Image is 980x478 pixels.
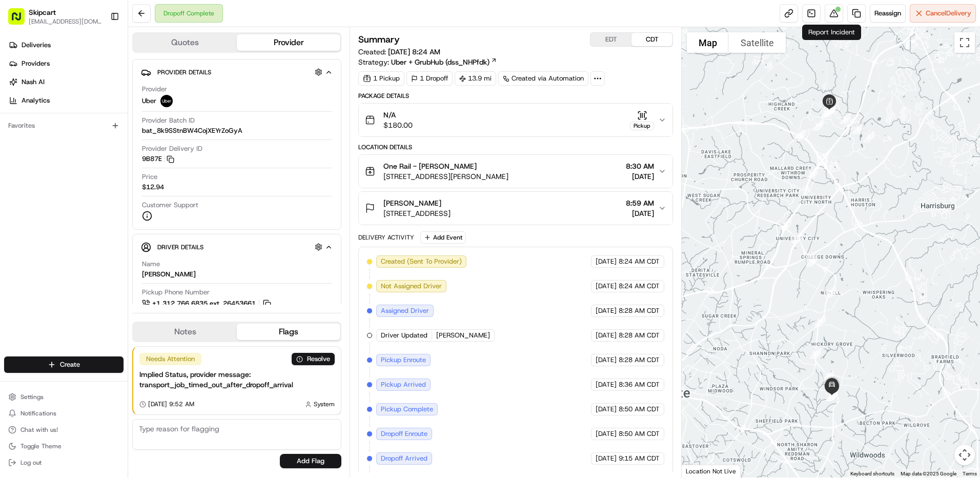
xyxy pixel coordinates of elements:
[21,393,44,401] span: Settings
[141,238,333,255] button: Driver Details
[358,143,673,151] div: Location Details
[358,233,414,242] div: Delivery Activity
[619,454,660,463] span: 9:15 AM CDT
[142,172,157,182] span: Price
[4,4,106,29] button: Skipcart[EMAIL_ADDRESS][DOMAIN_NAME]
[596,331,617,340] span: [DATE]
[383,198,441,208] span: [PERSON_NAME]
[4,74,128,90] a: Nash AI
[133,34,237,51] button: Quotes
[391,57,497,67] a: Uber + GrubHub (dss_NHPfdk)
[821,283,840,302] div: 20
[596,454,617,463] span: [DATE]
[22,41,51,50] span: Deliveries
[359,192,672,225] button: [PERSON_NAME][STREET_ADDRESS]8:59 AM[DATE]
[383,110,413,120] span: N/A
[436,331,490,340] span: [PERSON_NAME]
[619,429,660,439] span: 8:50 AM CDT
[4,455,124,470] button: Log out
[60,360,80,369] span: Create
[142,85,167,94] span: Provider
[141,64,333,81] button: Provider Details
[142,183,164,192] span: $12.94
[963,471,977,476] a: Terms (opens in new tab)
[391,57,489,67] span: Uber + GrubHub (dss_NHPfdk)
[4,390,124,404] button: Settings
[142,116,195,125] span: Provider Batch ID
[596,257,617,266] span: [DATE]
[381,380,426,389] span: Pickup Arrived
[133,324,237,340] button: Notes
[729,32,786,53] button: Show satellite imagery
[619,380,660,389] span: 8:36 AM CDT
[139,353,201,365] div: Needs Attention
[596,405,617,414] span: [DATE]
[596,306,617,315] span: [DATE]
[859,127,879,147] div: 1
[157,68,211,76] span: Provider Details
[237,324,340,340] button: Flags
[874,9,901,18] span: Reassign
[359,104,672,136] button: N/A$180.00Pickup
[810,311,830,331] div: 21
[4,92,128,109] a: Analytics
[142,201,198,210] span: Customer Support
[619,257,660,266] span: 8:24 AM CDT
[954,32,975,53] button: Toggle fullscreen view
[870,4,906,23] button: Reassign
[142,270,196,279] div: [PERSON_NAME]
[29,7,56,17] button: Skipcart
[626,161,654,171] span: 8:30 AM
[816,103,836,122] div: 13
[626,171,654,182] span: [DATE]
[142,96,156,106] span: Uber
[789,126,809,145] div: 15
[22,59,50,68] span: Providers
[776,214,795,234] div: 17
[157,243,203,251] span: Driver Details
[21,459,42,467] span: Log out
[802,164,822,184] div: 16
[358,47,440,57] span: Created:
[381,282,442,291] span: Not Assigned Driver
[381,454,427,463] span: Dropoff Arrived
[358,92,673,100] div: Package Details
[4,37,128,53] a: Deliveries
[383,208,451,218] span: [STREET_ADDRESS]
[596,282,617,291] span: [DATE]
[142,154,174,164] button: 9B87E
[4,439,124,453] button: Toggle Theme
[850,470,894,477] button: Keyboard shortcuts
[21,442,62,450] span: Toggle Theme
[619,306,660,315] span: 8:28 AM CDT
[420,231,466,244] button: Add Event
[848,119,868,138] div: 2
[4,55,128,72] a: Providers
[152,299,256,308] span: +1 312 766 6835 ext. 26453661
[4,356,124,373] button: Create
[358,71,404,86] div: 1 Pickup
[383,171,508,182] span: [STREET_ADDRESS][PERSON_NAME]
[901,471,956,476] span: Map data ©2025 Google
[142,298,273,309] a: +1 312 766 6835 ext. 26453661
[142,144,202,153] span: Provider Delivery ID
[280,454,341,468] button: Add Flag
[498,71,588,86] a: Created via Automation
[630,110,654,130] button: Pickup
[631,33,672,46] button: CDT
[626,198,654,208] span: 8:59 AM
[687,32,729,53] button: Show street map
[596,355,617,365] span: [DATE]
[590,33,631,46] button: EDT
[802,25,861,40] div: Report Incident
[22,77,45,87] span: Nash AI
[237,34,340,51] button: Provider
[630,122,654,130] div: Pickup
[926,9,971,18] span: Cancel Delivery
[619,331,660,340] span: 8:28 AM CDT
[142,126,242,135] span: bat_8k9SStnBW4CojXEYrZoGyA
